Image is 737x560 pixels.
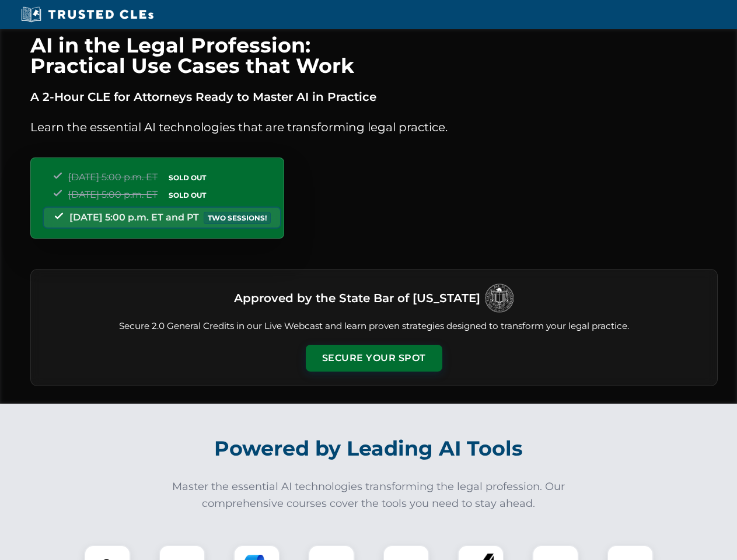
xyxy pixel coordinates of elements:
button: Secure Your Spot [306,345,442,372]
span: [DATE] 5:00 p.m. ET [68,171,158,183]
img: Trusted CLEs [18,6,157,23]
span: SOLD OUT [165,189,210,201]
h1: AI in the Legal Profession: Practical Use Cases that Work [30,35,718,76]
p: Learn the essential AI technologies that are transforming legal practice. [30,118,718,136]
img: Logo [485,283,514,313]
p: A 2-Hour CLE for Attorneys Ready to Master AI in Practice [30,87,718,106]
span: [DATE] 5:00 p.m. ET [68,189,158,200]
p: Master the essential AI technologies transforming the legal profession. Our comprehensive courses... [165,478,573,512]
h2: Powered by Leading AI Tools [46,428,692,469]
p: Secure 2.0 General Credits in our Live Webcast and learn proven strategies designed to transform ... [45,320,703,333]
span: SOLD OUT [165,171,210,184]
h3: Approved by the State Bar of [US_STATE] [234,288,480,309]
